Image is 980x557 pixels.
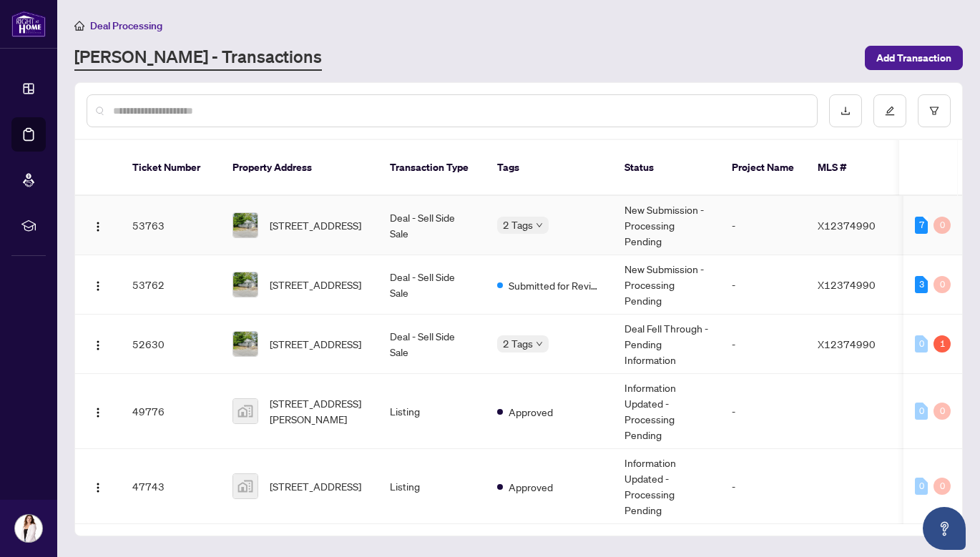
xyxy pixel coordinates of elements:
div: 0 [915,478,928,495]
span: [STREET_ADDRESS] [270,217,361,233]
span: down [536,340,543,347]
td: New Submission - Processing Pending [613,255,720,315]
th: Project Name [720,140,806,196]
img: thumbnail-img [233,399,258,423]
th: Transaction Type [378,140,486,196]
img: Logo [92,221,104,232]
img: Profile Icon [15,515,42,542]
a: [PERSON_NAME] - Transactions [74,45,322,71]
div: 0 [934,478,951,495]
span: filter [929,106,939,116]
td: 47743 [121,449,221,524]
td: 53762 [121,255,221,315]
td: 52630 [121,315,221,374]
td: Listing [378,374,486,449]
span: Approved [509,404,553,420]
img: thumbnail-img [233,213,258,237]
img: thumbnail-img [233,332,258,356]
button: Logo [87,332,109,355]
th: Property Address [221,140,378,196]
div: 3 [915,276,928,293]
td: Deal - Sell Side Sale [378,255,486,315]
div: 1 [934,335,951,353]
td: - [720,315,806,374]
img: Logo [92,482,104,493]
span: [STREET_ADDRESS] [270,277,361,292]
div: 0 [934,217,951,234]
td: Listing [378,449,486,524]
td: New Submission - Processing Pending [613,196,720,255]
div: 7 [915,217,928,234]
th: Tags [486,140,613,196]
div: 0 [915,403,928,420]
button: Logo [87,400,109,423]
td: - [720,449,806,524]
span: Approved [509,479,553,495]
div: 0 [915,335,928,353]
td: 53763 [121,196,221,255]
span: X12374990 [818,219,876,232]
td: 49776 [121,374,221,449]
th: Ticket Number [121,140,221,196]
span: 2 Tags [503,217,533,233]
td: - [720,255,806,315]
th: Status [613,140,720,196]
div: 0 [934,403,951,420]
button: Logo [87,273,109,296]
td: Deal - Sell Side Sale [378,196,486,255]
button: Open asap [923,507,966,550]
img: Logo [92,407,104,418]
img: thumbnail-img [233,272,258,297]
span: X12374990 [818,337,876,350]
span: edit [885,106,895,116]
span: download [841,106,851,116]
span: [STREET_ADDRESS] [270,478,361,494]
td: - [720,374,806,449]
img: Logo [92,340,104,351]
td: Deal - Sell Side Sale [378,315,486,374]
span: [STREET_ADDRESS] [270,336,361,352]
span: Deal Processing [90,19,162,32]
img: thumbnail-img [233,474,258,498]
td: - [720,196,806,255]
div: 0 [934,276,951,293]
button: Logo [87,475,109,498]
th: MLS # [806,140,892,196]
span: X12374990 [818,278,876,291]
img: Logo [92,280,104,292]
td: Information Updated - Processing Pending [613,374,720,449]
span: 2 Tags [503,335,533,352]
span: [STREET_ADDRESS][PERSON_NAME] [270,395,367,427]
span: Submitted for Review [509,277,602,293]
span: home [74,21,84,31]
button: Logo [87,214,109,237]
img: logo [11,11,46,37]
td: Deal Fell Through - Pending Information [613,315,720,374]
button: Add Transaction [865,46,963,70]
button: edit [873,94,906,127]
button: download [829,94,862,127]
span: down [536,222,543,229]
button: filter [918,94,951,127]
td: Information Updated - Processing Pending [613,449,720,524]
span: Add Transaction [876,46,951,69]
